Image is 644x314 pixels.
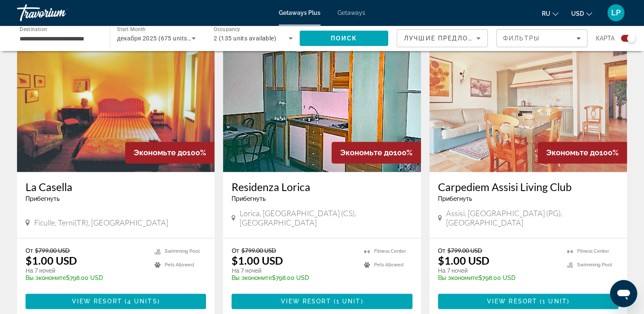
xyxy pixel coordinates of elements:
[279,9,321,16] a: Getaways Plus
[240,208,412,227] span: Lorica, [GEOGRAPHIC_DATA] (CS), [GEOGRAPHIC_DATA]
[17,2,102,24] a: Travorium
[487,298,537,305] span: View Resort
[232,267,355,274] p: На 7 ночей
[438,247,445,254] span: От
[438,294,618,309] button: View Resort(1 unit)
[610,280,637,307] iframe: Viestintäikkunan käynnistyspainike
[605,4,627,22] button: User Menu
[503,35,540,42] span: Фильтры
[438,274,478,281] span: Вы экономите
[122,298,160,305] span: ( )
[26,294,206,309] button: View Resort(4 units)
[20,34,99,44] input: Select destination
[214,35,276,42] span: 2 (135 units available)
[232,195,266,202] span: Прибегнуть
[611,9,621,17] span: LP
[338,9,365,16] a: Getaways
[17,36,215,172] img: La Casella
[404,33,481,43] mat-select: Sort by
[26,195,60,202] span: Прибегнуть
[374,262,404,268] span: Pets Allowed
[429,36,627,172] img: Carpediem Assisi Living Club
[232,274,355,281] p: $798.00 USD
[165,248,200,254] span: Swimming Pool
[117,26,146,32] span: Start Month
[127,298,157,305] span: 4 units
[340,148,393,157] span: Экономьте до
[241,247,276,254] span: $799.00 USD
[571,7,592,20] button: Change currency
[596,32,615,44] span: карта
[542,10,550,17] span: ru
[165,262,194,268] span: Pets Allowed
[223,36,421,172] img: Residenza Lorica
[538,142,627,163] div: 100%
[571,10,584,17] span: USD
[336,298,361,305] span: 1 unit
[26,274,66,281] span: Вы экономите
[26,254,77,267] p: $1.00 USD
[542,298,567,305] span: 1 unit
[26,274,146,281] p: $798.00 USD
[404,35,495,42] span: Лучшие предложения
[438,267,558,274] p: На 7 ночей
[34,218,168,227] span: Ficulle, Terni(TR), [GEOGRAPHIC_DATA]
[214,26,240,32] span: Occupancy
[447,247,482,254] span: $799.00 USD
[577,248,609,254] span: Fitness Center
[542,7,558,20] button: Change language
[26,267,146,274] p: На 7 ночей
[232,247,239,254] span: От
[438,180,618,193] a: Carpediem Assisi Living Club
[280,298,331,305] span: View Resort
[546,148,599,157] span: Экономьте до
[332,142,421,163] div: 100%
[35,247,70,254] span: $799.00 USD
[117,35,216,42] span: декабря 2025 (675 units available)
[537,298,570,305] span: ( )
[577,262,612,268] span: Swimming Pool
[125,142,215,163] div: 100%
[496,29,587,47] button: Filters
[438,254,489,267] p: $1.00 USD
[232,180,412,193] a: Residenza Lorica
[20,26,47,32] span: Destination
[331,298,364,305] span: ( )
[374,248,406,254] span: Fitness Center
[232,254,283,267] p: $1.00 USD
[446,208,618,227] span: Assisi, [GEOGRAPHIC_DATA] (PG), [GEOGRAPHIC_DATA]
[26,247,33,254] span: От
[300,31,388,46] button: Search
[232,294,412,309] button: View Resort(1 unit)
[232,274,272,281] span: Вы экономите
[72,298,122,305] span: View Resort
[134,148,187,157] span: Экономьте до
[438,274,558,281] p: $798.00 USD
[331,35,358,42] span: Поиск
[26,180,206,193] a: La Casella
[438,195,472,202] span: Прибегнуть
